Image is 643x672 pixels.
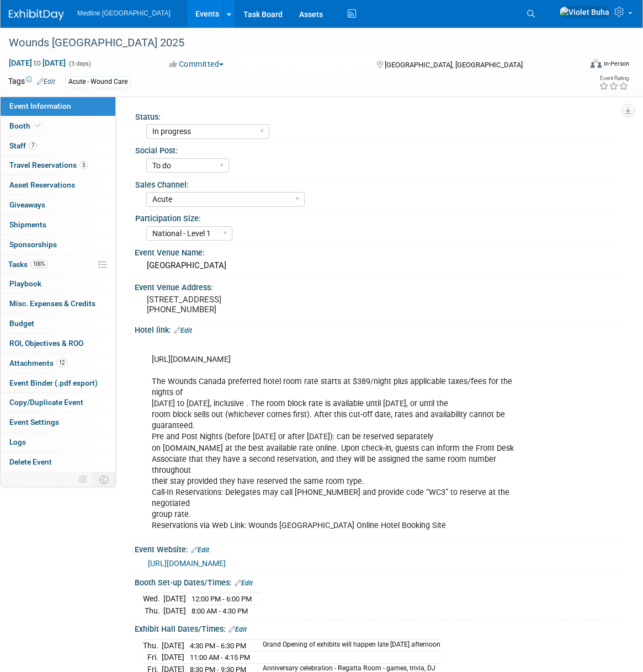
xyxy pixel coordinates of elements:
div: [GEOGRAPHIC_DATA] [143,257,613,274]
div: Acute - Wound Care [65,76,131,88]
a: Travel Reservations3 [1,156,115,175]
span: Travel Reservations [9,161,88,169]
a: Booth [1,116,115,136]
img: ExhibitDay [9,9,64,20]
td: Wed. [143,593,163,605]
span: 12:00 PM - 6:00 PM [192,595,252,603]
div: Event Venue Address: [135,279,621,293]
span: 8:00 AM - 4:30 PM [192,607,248,615]
span: Event Settings [9,418,59,426]
span: Event Information [9,102,71,110]
div: Participation Size: [135,210,616,224]
a: Edit [228,626,247,633]
span: Attachments [9,359,67,367]
img: Violet Buha [559,6,610,18]
button: Committed [166,58,228,70]
td: [DATE] [163,605,186,616]
span: Medline [GEOGRAPHIC_DATA] [77,9,171,17]
a: Sponsorships [1,235,115,254]
td: Thu. [143,605,163,616]
a: Event Binder (.pdf export) [1,374,115,393]
div: Status: [135,109,616,122]
div: Social Post: [135,142,616,156]
a: ROI, Objectives & ROO [1,334,115,353]
span: Event Binder (.pdf export) [9,378,98,387]
a: Edit [235,579,253,587]
td: Fri. [143,652,162,664]
a: Giveaways [1,195,115,215]
a: [URL][DOMAIN_NAME] [148,559,226,568]
a: Edit [174,327,192,334]
td: Toggle Event Tabs [93,472,116,487]
a: Tasks100% [1,255,115,274]
td: [DATE] [163,593,186,605]
a: Event Information [1,97,115,116]
a: Logs [1,433,115,452]
div: Sales Channel: [135,177,616,190]
a: Delete Event [1,452,115,472]
span: Logs [9,438,26,446]
span: 4:30 PM - 6:30 PM [190,642,246,650]
div: Event Rating [599,76,629,81]
span: Shipments [9,220,46,229]
div: In-Person [603,60,629,68]
span: 100% [30,260,48,268]
a: Asset Reservations [1,175,115,195]
a: Edit [37,78,55,86]
pre: [STREET_ADDRESS] [PHONE_NUMBER] [147,295,325,314]
span: 3 [79,161,88,169]
a: Attachments12 [1,354,115,373]
div: [URL][DOMAIN_NAME] The Wounds Canada preferred hotel room rate starts at $389/night plus applicab... [144,338,523,537]
span: Giveaways [9,200,45,209]
a: Event Settings [1,413,115,432]
td: Tags [8,76,55,88]
td: [DATE] [162,639,184,652]
a: Misc. Expenses & Credits [1,294,115,313]
div: Wounds [GEOGRAPHIC_DATA] 2025 [5,33,568,53]
div: Event Format [533,57,629,74]
span: [DATE] [DATE] [8,58,66,68]
a: Playbook [1,274,115,294]
td: Personalize Event Tab Strip [74,472,93,487]
span: Playbook [9,279,41,288]
span: Copy/Duplicate Event [9,398,83,407]
td: Thu. [143,639,162,652]
i: Booth reservation complete [35,122,41,129]
img: Format-Inperson.png [591,59,602,68]
a: Shipments [1,215,115,234]
span: 12 [56,359,67,367]
span: 11:00 AM - 4:15 PM [190,653,250,662]
a: Edit [191,546,209,554]
span: Asset Reservations [9,180,75,189]
span: to [32,58,42,67]
span: Budget [9,319,34,328]
div: Event Website: [135,541,621,556]
span: [GEOGRAPHIC_DATA], [GEOGRAPHIC_DATA] [385,61,523,69]
span: Delete Event [9,457,52,466]
a: Copy/Duplicate Event [1,393,115,412]
span: Tasks [8,260,48,269]
a: Budget [1,314,115,333]
span: ROI, Objectives & ROO [9,339,83,348]
div: Event Venue Name: [135,244,621,258]
td: [DATE] [162,652,184,664]
div: Booth Set-up Dates/Times: [135,574,621,589]
span: Booth [9,121,43,130]
span: Misc. Expenses & Credits [9,299,95,308]
div: Exhibit Hall Dates/Times: [135,621,621,635]
span: (3 days) [68,60,91,67]
a: Staff7 [1,136,115,156]
span: 7 [29,141,37,150]
span: Sponsorships [9,240,57,249]
div: Hotel link: [135,322,621,336]
span: Staff [9,141,37,150]
td: Grand Opening of exhibits will happen late [DATE] afternoon [256,639,440,652]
